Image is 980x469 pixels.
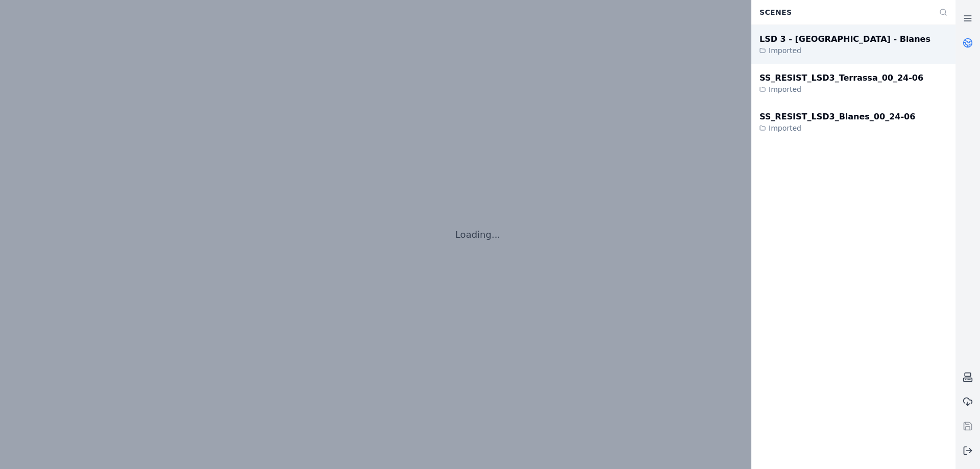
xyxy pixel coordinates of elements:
div: Imported [759,123,915,133]
div: Imported [759,45,930,56]
div: Scenes [753,3,933,22]
div: LSD 3 - [GEOGRAPHIC_DATA] - Blanes [759,33,930,45]
div: SS_RESIST_LSD3_Terrassa_00_24-06 [759,72,923,84]
div: Imported [759,84,923,94]
div: SS_RESIST_LSD3_Blanes_00_24-06 [759,111,915,123]
p: Loading... [455,228,500,242]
